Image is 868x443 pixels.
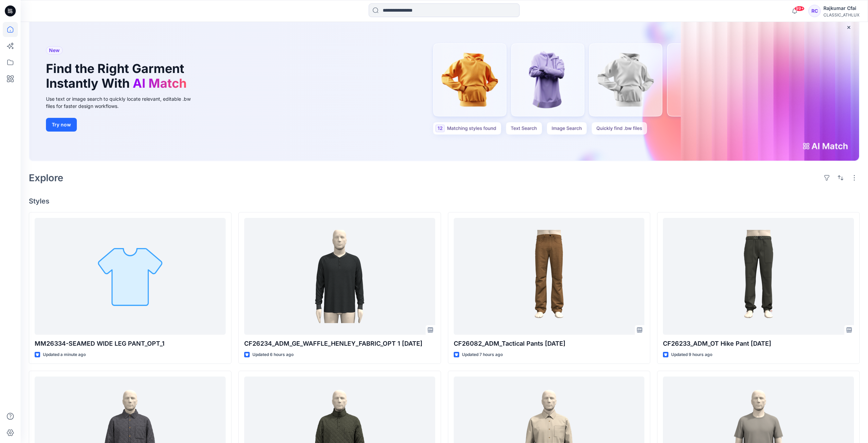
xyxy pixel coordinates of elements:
h4: Styles [29,197,860,205]
button: Try now [46,118,77,132]
h1: Find the Right Garment Instantly With [46,61,190,91]
p: CF26082_ADM_Tactical Pants [DATE] [454,339,645,348]
a: MM26334-SEAMED WIDE LEG PANT_OPT_1 [35,218,226,335]
p: Updated a minute ago [43,351,86,358]
p: Updated 7 hours ago [462,351,503,358]
a: CF26234_ADM_GE_WAFFLE_HENLEY_FABRIC_OPT 1 10OCT25 [244,218,435,335]
h2: Explore [29,172,63,183]
div: Rajkumar Cfai [823,4,859,12]
span: AI Match [133,76,187,91]
p: MM26334-SEAMED WIDE LEG PANT_OPT_1 [35,339,226,348]
div: CLASSIC_ATHLUX [823,12,859,17]
p: CF26233_ADM_OT Hike Pant [DATE] [663,339,854,348]
a: CF26082_ADM_Tactical Pants 10OCT25 [454,218,645,335]
span: New [49,46,60,54]
p: CF26234_ADM_GE_WAFFLE_HENLEY_FABRIC_OPT 1 [DATE] [244,339,435,348]
div: RC [808,5,821,17]
p: Updated 9 hours ago [671,351,712,358]
p: Updated 6 hours ago [252,351,294,358]
a: CF26233_ADM_OT Hike Pant 10OCT25 [663,218,854,335]
div: Use text or image search to quickly locate relevant, editable .bw files for faster design workflows. [46,95,200,110]
span: 99+ [794,6,805,11]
